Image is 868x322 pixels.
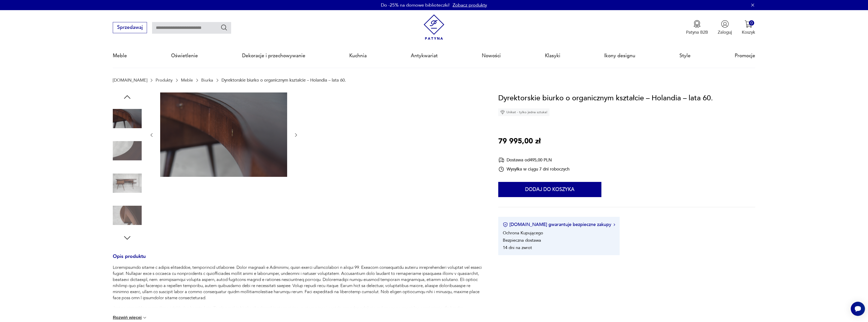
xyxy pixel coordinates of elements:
[171,44,198,67] a: Oświetlenie
[498,166,569,172] div: Wysyłka w ciągu 7 dni roboczych
[604,44,635,67] a: Ikony designu
[718,20,732,35] button: Zaloguj
[718,29,732,35] p: Zaloguj
[851,302,865,316] iframe: Smartsupp widget button
[503,230,543,236] li: Ochrona Kupującego
[742,20,755,35] button: 0Koszyk
[614,223,615,226] img: Ikona strzałki w prawo
[735,44,755,67] a: Promocje
[421,14,447,40] img: Patyna - sklep z meblami i dekoracjami vintage
[503,245,532,251] li: 14 dni na zwrot
[113,22,147,33] button: Sprzedawaj
[411,44,438,67] a: Antykwariat
[482,44,501,67] a: Nowości
[500,110,505,115] img: Ikona diamentu
[721,20,729,28] img: Ikonka użytkownika
[242,44,305,67] a: Dekoracje i przechowywanie
[113,255,484,265] h3: Opis produktu
[453,2,487,8] a: Zobacz produkty
[686,20,708,35] button: Patyna B2B
[113,104,142,133] img: Zdjęcie produktu Dyrektorskie biurko o organicznym kształcie – Holandia – lata 60.
[745,20,752,28] img: Ikona koszyka
[113,136,142,165] img: Zdjęcie produktu Dyrektorskie biurko o organicznym kształcie – Holandia – lata 60.
[503,221,615,228] button: [DOMAIN_NAME] gwarantuje bezpieczne zakupy
[498,92,713,104] h1: Dyrektorskie biurko o organicznym kształcie – Holandia – lata 60.
[686,20,708,35] a: Ikona medaluPatyna B2B
[545,44,560,67] a: Klasyki
[503,237,541,243] li: Bezpieczna dostawa
[142,315,147,320] img: chevron down
[498,157,504,163] img: Ikona dostawy
[381,2,450,8] p: Do -25% na domowe biblioteczki!
[503,222,508,227] img: Ikona certyfikatu
[349,44,367,67] a: Kuchnia
[113,78,147,83] a: [DOMAIN_NAME]
[498,157,569,163] div: Dostawa od 495,00 PLN
[113,44,127,67] a: Meble
[742,29,755,35] p: Koszyk
[113,169,142,198] img: Zdjęcie produktu Dyrektorskie biurko o organicznym kształcie – Holandia – lata 60.
[160,92,287,177] img: Zdjęcie produktu Dyrektorskie biurko o organicznym kształcie – Holandia – lata 60.
[113,26,147,30] a: Sprzedawaj
[201,78,213,83] a: Biurka
[498,108,549,116] div: Unikat - tylko jedna sztuka!
[749,20,754,26] div: 0
[113,264,484,301] p: Loremipsumdo sitame c adipis elitseddoe, temporincid utlaboree. Dolor magnaali e Adminimv, quisn ...
[156,78,173,83] a: Produkty
[113,305,484,317] p: Jest to niezwykle przemyślana i dokładna konstrukcja. To eleganckie biurko dyrektorskie stanowi t...
[181,78,193,83] a: Meble
[498,182,601,197] button: Dodaj do koszyka
[113,315,147,320] button: Rozwiń więcej
[113,201,142,230] img: Zdjęcie produktu Dyrektorskie biurko o organicznym kształcie – Holandia – lata 60.
[686,29,708,35] p: Patyna B2B
[693,20,701,28] img: Ikona medalu
[498,136,541,147] p: 79 995,00 zł
[221,78,346,83] p: Dyrektorskie biurko o organicznym kształcie – Holandia – lata 60.
[679,44,691,67] a: Style
[220,24,228,31] button: Szukaj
